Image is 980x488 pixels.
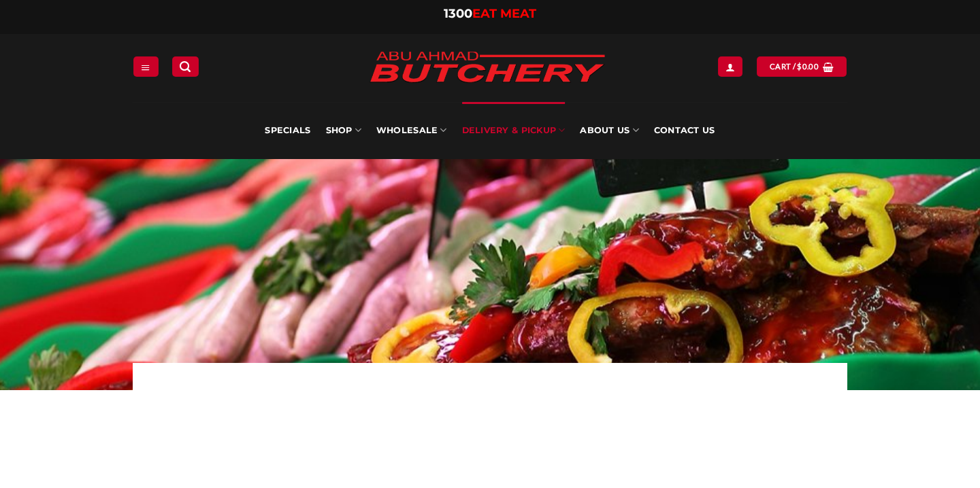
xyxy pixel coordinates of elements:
a: SHOP [326,102,361,159]
a: About Us [580,102,638,159]
a: 1300EAT MEAT [444,6,536,21]
a: Contact Us [654,102,715,159]
a: View cart [757,56,847,76]
span: Cart / [770,60,819,73]
span: 1300 [444,6,472,21]
span: $ [797,60,802,73]
bdi: 0.00 [797,62,819,71]
a: Delivery & Pickup [462,102,566,159]
a: Search [172,56,198,76]
span: EAT MEAT [472,6,536,21]
a: Wholesale [376,102,447,159]
a: Specials [265,102,310,159]
img: Abu Ahmad Butchery [358,42,617,94]
a: Menu [133,56,158,76]
a: Login [718,56,742,76]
